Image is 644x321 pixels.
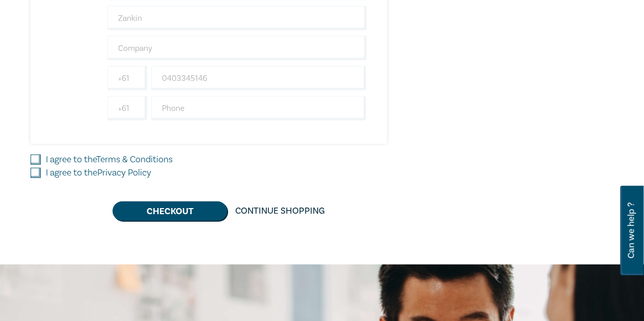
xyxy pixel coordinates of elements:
[113,201,227,221] button: Checkout
[46,166,151,180] label: I agree to the
[107,96,147,121] input: +61
[97,167,151,179] a: Privacy Policy
[626,192,636,269] span: Can we help ?
[151,96,367,121] input: Phone
[151,66,367,91] input: Mobile*
[227,201,333,221] a: Continue Shopping
[46,153,173,166] label: I agree to the
[107,6,367,31] input: Last Name*
[96,154,173,165] a: Terms & Conditions
[107,36,367,61] input: Company
[107,66,147,91] input: +61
